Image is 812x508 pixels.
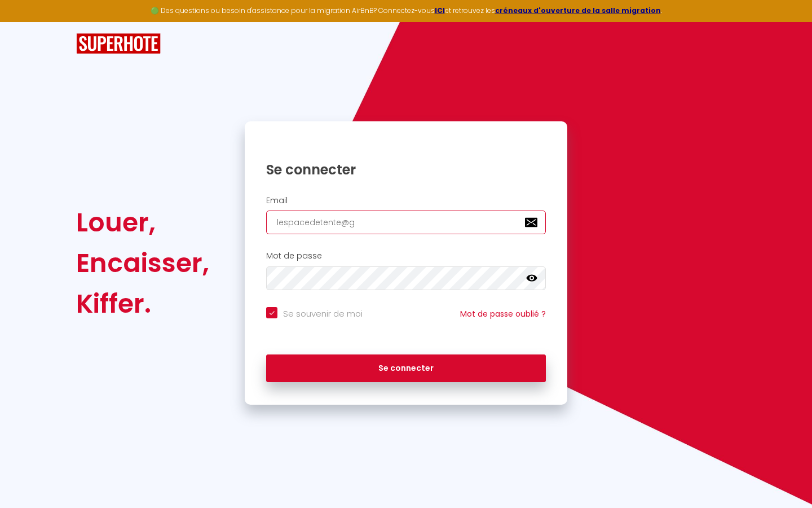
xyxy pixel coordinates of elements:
[76,202,209,243] div: Louer,
[76,283,209,324] div: Kiffer.
[495,6,661,15] a: créneaux d'ouverture de la salle migration
[435,6,445,15] a: ICI
[266,196,546,205] h2: Email
[266,211,546,234] input: Ton Email
[266,354,546,383] button: Se connecter
[76,243,209,283] div: Encaisser,
[76,33,161,54] img: SuperHote logo
[9,5,43,38] button: Ouvrir le widget de chat LiveChat
[266,251,546,261] h2: Mot de passe
[266,161,546,178] h1: Se connecter
[460,308,546,319] a: Mot de passe oublié ?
